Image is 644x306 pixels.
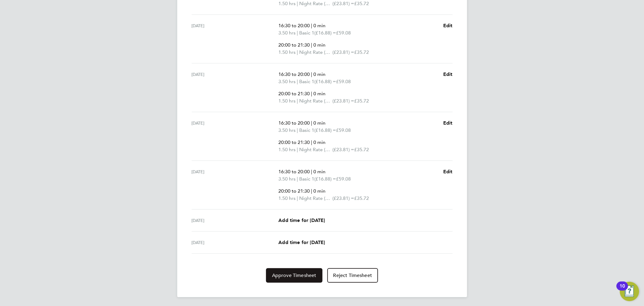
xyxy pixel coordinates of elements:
span: (£16.88) = [314,30,336,36]
span: 0 min [313,23,325,28]
span: 1.50 hrs [278,49,296,55]
span: 0 min [313,120,325,126]
div: [DATE] [192,239,279,246]
a: Edit [443,71,453,78]
span: 0 min [313,91,325,96]
button: Reject Timesheet [327,268,378,283]
span: | [297,176,298,182]
span: (£23.81) = [332,147,354,152]
span: (£23.81) = [332,195,354,201]
span: (£16.88) = [314,79,336,84]
span: 20:00 to 21:30 [278,42,310,48]
span: | [297,49,298,55]
span: 20:00 to 21:30 [278,91,310,96]
span: £59.08 [336,79,351,84]
span: Edit [443,23,453,28]
span: 0 min [313,188,325,194]
div: [DATE] [192,217,279,224]
a: Edit [443,168,453,175]
span: Add time for [DATE] [278,217,325,223]
span: £35.72 [354,49,369,55]
span: 16:30 to 20:00 [278,71,310,77]
span: | [297,127,298,133]
span: | [311,139,312,145]
span: 20:00 to 21:30 [278,139,310,145]
span: 0 min [313,42,325,48]
span: Reject Timesheet [333,272,372,278]
span: Edit [443,120,453,126]
button: Approve Timesheet [266,268,322,283]
span: | [297,147,298,152]
span: 1.50 hrs [278,147,296,152]
span: (£23.81) = [332,1,354,6]
span: Edit [443,169,453,174]
span: 0 min [313,169,325,174]
a: Add time for [DATE] [278,239,325,246]
span: 0 min [313,139,325,145]
span: (£23.81) = [332,49,354,55]
span: (£16.88) = [314,176,336,182]
div: [DATE] [192,119,279,153]
span: 1.50 hrs [278,195,296,201]
span: £59.08 [336,127,351,133]
span: (£16.88) = [314,127,336,133]
span: | [297,195,298,201]
span: | [311,188,312,194]
span: £59.08 [336,176,351,182]
span: | [311,169,312,174]
span: Night Rate (8pm- 6 am) [299,49,332,56]
span: Night Rate (8pm- 6 am) [299,195,332,202]
span: | [297,1,298,6]
span: Basic 1 [299,127,314,134]
span: 3.50 hrs [278,176,296,182]
a: Edit [443,22,453,29]
span: | [311,23,312,28]
span: Night Rate (8pm- 6 am) [299,146,332,153]
span: Edit [443,71,453,77]
span: 16:30 to 20:00 [278,120,310,126]
span: | [311,91,312,96]
span: Basic 1 [299,175,314,183]
span: £59.08 [336,30,351,36]
span: Basic 1 [299,29,314,37]
span: 3.50 hrs [278,30,296,36]
span: £35.72 [354,195,369,201]
span: Night Rate (8pm- 6 am) [299,97,332,105]
span: | [311,120,312,126]
span: 16:30 to 20:00 [278,23,310,28]
span: (£23.81) = [332,98,354,104]
div: [DATE] [192,71,279,105]
span: 1.50 hrs [278,1,296,6]
span: 3.50 hrs [278,79,296,84]
span: 0 min [313,71,325,77]
span: Approve Timesheet [272,272,316,278]
span: 20:00 to 21:30 [278,188,310,194]
span: 16:30 to 20:00 [278,169,310,174]
div: [DATE] [192,22,279,56]
a: Edit [443,119,453,127]
span: £35.72 [354,1,369,6]
button: Open Resource Center, 10 new notifications [620,282,639,301]
a: Add time for [DATE] [278,217,325,224]
div: 10 [620,286,625,294]
span: £35.72 [354,98,369,104]
span: | [311,71,312,77]
span: Basic 1 [299,78,314,85]
div: [DATE] [192,168,279,202]
span: | [311,42,312,48]
span: | [297,79,298,84]
span: 3.50 hrs [278,127,296,133]
span: | [297,98,298,104]
span: 1.50 hrs [278,98,296,104]
span: £35.72 [354,147,369,152]
span: Add time for [DATE] [278,239,325,245]
span: | [297,30,298,36]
